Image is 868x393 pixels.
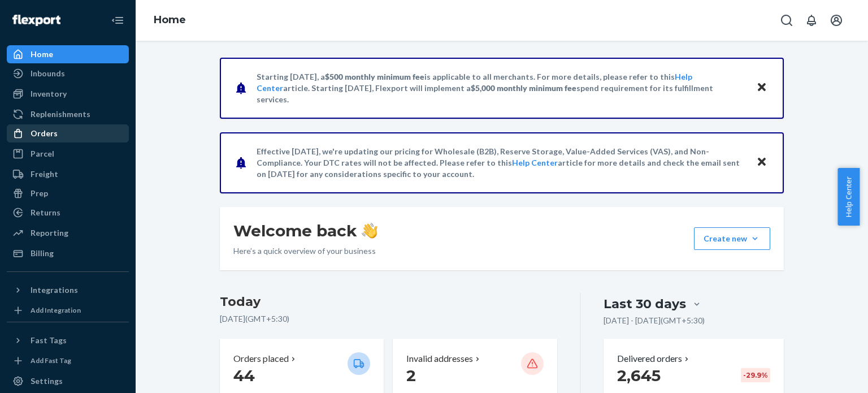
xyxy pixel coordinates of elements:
[31,227,68,239] div: Reporting
[31,188,48,199] div: Prep
[837,168,860,226] button: Help Center
[31,49,53,60] div: Home
[31,305,81,315] div: Add Integration
[7,64,129,83] a: Inbounds
[7,244,129,262] a: Billing
[220,313,557,325] p: [DATE] ( GMT+5:30 )
[7,105,129,123] a: Replenishments
[257,146,745,180] p: Effective [DATE], we're updating our pricing for Wholesale (B2B), Reserve Storage, Value-Added Se...
[220,293,557,311] h3: Today
[617,366,661,385] span: 2,645
[31,284,78,296] div: Integrations
[233,366,255,385] span: 44
[154,14,186,26] a: Home
[233,221,377,241] h1: Welcome back
[31,88,67,100] div: Inventory
[7,45,129,63] a: Home
[145,4,195,37] ol: breadcrumbs
[7,85,129,103] a: Inventory
[406,352,473,365] p: Invalid addresses
[7,124,129,142] a: Orders
[471,83,576,93] span: $5,000 monthly minimum fee
[233,352,289,365] p: Orders placed
[800,9,823,32] button: Open notifications
[325,72,424,81] span: $500 monthly minimum fee
[512,158,558,167] a: Help Center
[7,331,129,349] button: Fast Tags
[7,372,129,390] a: Settings
[694,227,770,250] button: Create new
[31,375,63,387] div: Settings
[7,304,129,317] a: Add Integration
[31,207,60,218] div: Returns
[825,9,848,32] button: Open account menu
[7,184,129,202] a: Prep
[741,368,770,382] div: -29.9 %
[604,295,686,313] div: Last 30 days
[233,245,377,257] p: Here’s a quick overview of your business
[406,366,416,385] span: 2
[7,145,129,163] a: Parcel
[7,204,129,222] a: Returns
[31,68,65,79] div: Inbounds
[31,356,71,365] div: Add Fast Tag
[23,8,63,18] span: Support
[31,248,54,259] div: Billing
[754,154,769,171] button: Close
[362,223,377,239] img: hand-wave emoji
[7,281,129,299] button: Integrations
[7,165,129,183] a: Freight
[775,9,798,32] button: Open Search Box
[617,352,691,365] button: Delivered orders
[31,335,67,346] div: Fast Tags
[604,315,705,326] p: [DATE] - [DATE] ( GMT+5:30 )
[31,148,54,159] div: Parcel
[31,128,58,139] div: Orders
[7,224,129,242] a: Reporting
[106,9,129,32] button: Close Navigation
[257,71,745,105] p: Starting [DATE], a is applicable to all merchants. For more details, please refer to this article...
[12,15,60,26] img: Flexport logo
[31,169,58,180] div: Freight
[31,109,90,120] div: Replenishments
[7,354,129,368] a: Add Fast Tag
[754,80,769,96] button: Close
